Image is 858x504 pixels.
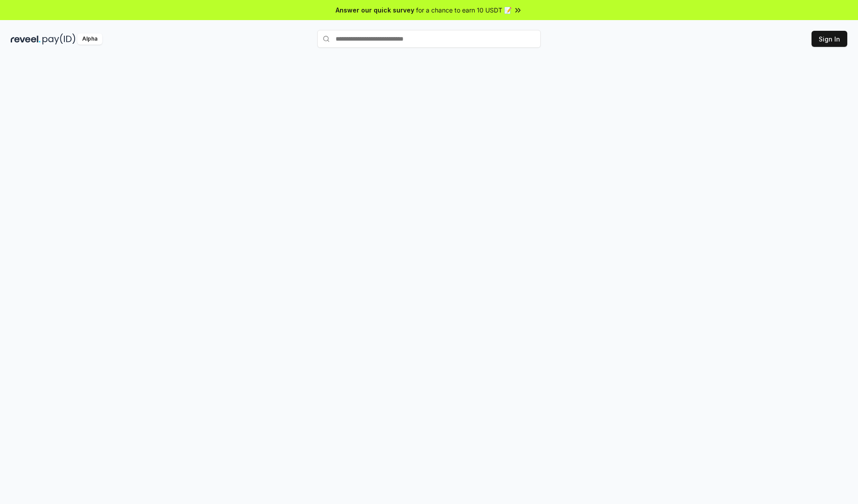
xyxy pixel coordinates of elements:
img: pay_id [42,33,76,45]
button: Sign In [812,31,847,47]
span: for a chance to earn 10 USDT 📝 [416,5,512,15]
span: Answer our quick survey [336,5,414,15]
div: Alpha [77,33,102,45]
img: reveel_dark [11,33,41,45]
